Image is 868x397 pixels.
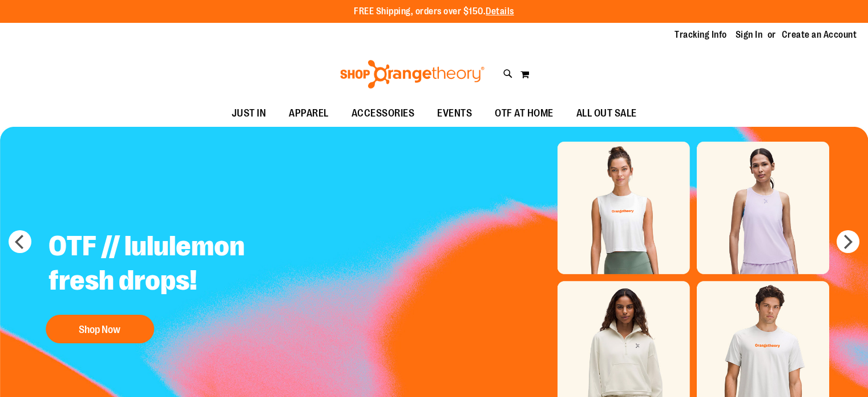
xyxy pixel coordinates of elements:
button: next [837,230,859,253]
button: Shop Now [46,315,154,343]
span: JUST IN [232,101,267,126]
span: ALL OUT SALE [576,101,637,126]
button: prev [9,230,31,253]
span: ACCESSORIES [352,101,415,126]
p: FREE Shipping, orders over $150. [354,5,514,18]
span: OTF AT HOME [495,101,554,126]
h2: OTF // lululemon fresh drops! [40,220,324,309]
a: Tracking Info [675,29,727,41]
a: Sign In [736,29,763,41]
span: EVENTS [437,101,472,126]
a: Create an Account [782,29,857,41]
a: Details [486,6,514,17]
img: Shop Orangetheory [338,60,486,89]
span: APPAREL [289,101,329,126]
